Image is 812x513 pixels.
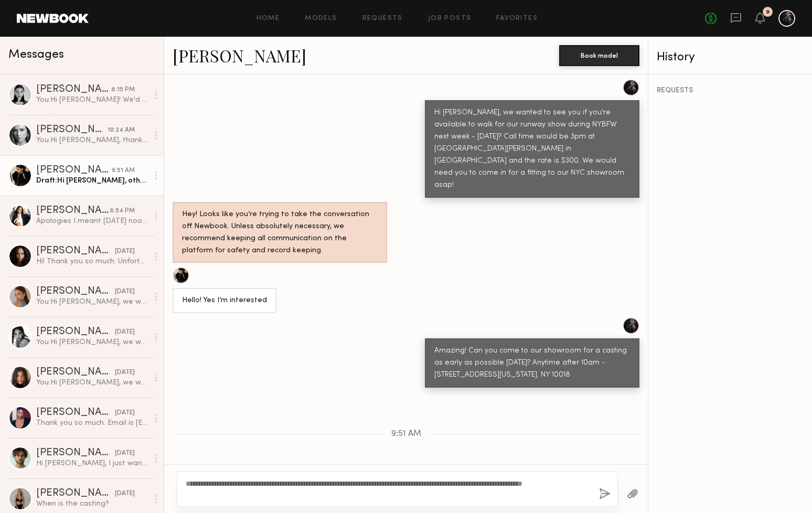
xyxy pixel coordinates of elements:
[115,408,135,418] div: [DATE]
[110,206,135,216] div: 8:54 PM
[36,286,115,297] div: [PERSON_NAME]
[36,125,108,135] div: [PERSON_NAME]
[36,458,148,468] div: Hi [PERSON_NAME], I just want to ask if i’m gonna do the runway with you!
[657,87,804,94] div: REQUESTS
[36,418,148,428] div: Thank you so much. Email is [EMAIL_ADDRESS][DOMAIN_NAME] If a plus one is able. Would love that.
[36,256,148,266] div: Hi! Thank you so much. Unfortunately I cannot do the 15th. Best of luck!
[434,107,630,191] div: Hi [PERSON_NAME], we wanted to see you if you're available to walk for our runway show during NYB...
[111,85,135,95] div: 8:15 PM
[257,15,280,22] a: Home
[559,50,639,59] a: Book model
[36,246,115,256] div: [PERSON_NAME]
[36,337,148,347] div: You: Hi [PERSON_NAME], we wanted to see you if you're available to walk for our runway show durin...
[362,15,403,22] a: Requests
[115,368,135,378] div: [DATE]
[36,95,148,105] div: You: Hi [PERSON_NAME]! We'd love to have you in [DATE] if you're still available to come in! We'r...
[559,45,639,66] button: Book model
[428,15,472,22] a: Job Posts
[36,448,115,458] div: [PERSON_NAME]
[173,44,306,67] a: [PERSON_NAME]
[36,378,148,388] div: You: Hi [PERSON_NAME], we wanted to see you if you're available to walk for our runway show durin...
[182,295,267,307] div: Hello! Yes I’m interested
[657,51,804,63] div: History
[115,448,135,458] div: [DATE]
[36,135,148,145] div: You: Hi [PERSON_NAME], thank you for the update!
[115,489,135,499] div: [DATE]
[391,430,421,439] span: 9:51 AM
[36,84,111,95] div: [PERSON_NAME]
[36,206,110,216] div: [PERSON_NAME]
[36,499,148,509] div: When is the casting?
[766,9,770,15] div: 9
[8,49,64,61] span: Messages
[36,216,148,226] div: Apologies I meant [DATE] noon for fitting - please let me know if this works so I can make modifi...
[182,209,378,257] div: Hey! Looks like you’re trying to take the conversation off Newbook. Unless absolutely necessary, ...
[36,297,148,307] div: You: Hi [PERSON_NAME], we wanted to see you if you're available to walk for our runway show durin...
[115,247,135,256] div: [DATE]
[305,15,337,22] a: Models
[115,327,135,337] div: [DATE]
[496,15,538,22] a: Favorites
[36,367,115,378] div: [PERSON_NAME]
[108,125,135,135] div: 10:24 AM
[36,165,112,176] div: [PERSON_NAME]
[112,166,135,176] div: 9:51 AM
[36,327,115,337] div: [PERSON_NAME]
[36,176,148,186] div: Draft: Hi [PERSON_NAME], other than the show, unfortunately no. But thank you so much for the upd...
[36,488,115,499] div: [PERSON_NAME]
[36,408,115,418] div: [PERSON_NAME]
[434,345,630,381] div: Amazing! Can you come to our showroom for a casting as early as possible [DATE]? Anytime after 10...
[115,287,135,297] div: [DATE]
